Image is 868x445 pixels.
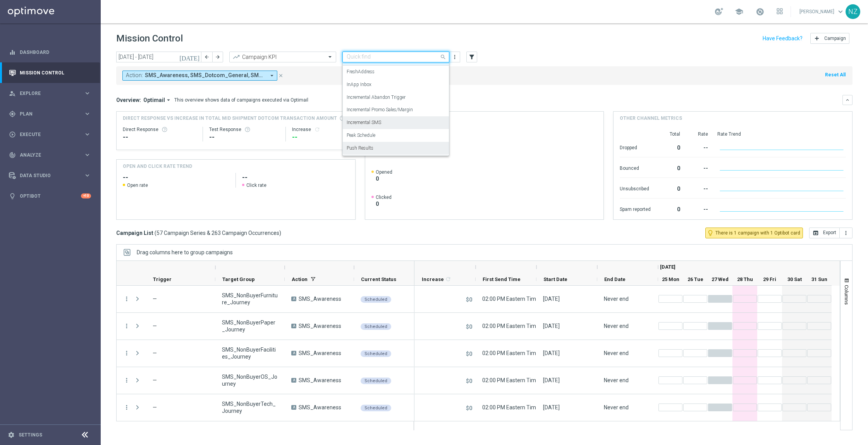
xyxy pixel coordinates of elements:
div: Peak Schedule [347,129,445,142]
a: Dashboard [20,42,91,62]
button: Data Studio keyboard_arrow_right [9,172,91,179]
h2: -- [123,173,229,182]
button: more_vert [123,350,130,357]
button: Optimail arrow_drop_down [141,97,174,103]
span: A [291,405,296,410]
span: Scheduled [364,378,387,383]
i: keyboard_arrow_right [84,110,91,117]
i: lightbulb [9,193,16,200]
span: Scheduled [364,351,387,356]
h4: Other channel metrics [620,115,682,122]
span: There is 1 campaign with 1 Optibot card [715,229,800,236]
div: Analyze [9,152,84,159]
div: 21 Aug 2024, Wednesday [543,377,560,384]
span: school [735,7,743,16]
span: Columns [844,285,850,305]
div: Execute [9,131,84,138]
i: filter_alt [468,53,475,60]
span: Action [292,276,308,282]
span: SMS_NonBuyerFacilities_Journey [222,346,278,360]
button: filter_alt [466,52,477,62]
span: Explore [20,91,84,96]
colored-tag: Scheduled [361,323,391,330]
div: Incremental Promo Sales/Margin [347,103,445,116]
span: A [291,297,296,301]
button: more_vert [123,323,130,329]
colored-tag: Scheduled [361,404,391,411]
div: -- [689,141,708,153]
div: Incremental SMS [347,116,445,129]
button: play_circle_outline Execute keyboard_arrow_right [9,131,91,138]
label: FreshAddress [347,69,375,75]
button: add Campaign [810,33,849,44]
i: arrow_back [204,54,210,60]
input: Select date range [116,52,201,62]
span: Clicked [376,194,392,200]
span: Click rate [246,182,266,188]
i: settings [8,431,15,438]
span: — [153,350,157,356]
colored-tag: Scheduled [361,295,391,303]
p: $0 [466,323,472,330]
span: Plan [20,112,84,116]
i: equalizer [9,49,16,56]
div: Unsubscribed [620,182,651,194]
div: -- [209,133,279,142]
i: keyboard_arrow_right [84,131,91,138]
div: -- [689,182,708,194]
span: Optimail [143,97,165,103]
span: Direct Response VS Increase In Total Mid Shipment Dotcom Transaction Amount [123,115,337,122]
span: Execute [20,132,84,137]
label: Incremental SMS [347,119,381,126]
a: [PERSON_NAME]keyboard_arrow_down [799,6,846,17]
span: — [153,323,157,329]
span: SMS_Awareness, SMS_Dotcom_General, SMS_Retail_General [145,72,265,79]
div: Rate Trend [717,131,846,137]
span: SMS_Awareness [299,377,341,384]
span: ) [279,229,281,236]
button: gps_fixed Plan keyboard_arrow_right [9,111,91,117]
div: Dashboard [9,42,91,62]
span: 02:00 PM Eastern Time (New York) (UTC -04:00) [482,404,606,411]
i: gps_fixed [9,110,16,117]
div: Bounced [620,161,651,174]
span: SMS_Awareness [299,323,341,329]
div: person_search Explore keyboard_arrow_right [9,90,91,97]
span: 30 Sat [787,276,802,282]
p: $0 [466,378,472,385]
span: Action: [126,72,143,79]
ng-select: Incremental SMS [342,52,449,62]
span: 31 Sun [811,276,827,282]
span: Target Group [222,276,255,282]
span: SMS_Awareness [299,350,341,357]
span: SMS_NonBuyerTech_Journey [222,400,278,414]
span: — [153,404,157,411]
button: [DATE] [178,52,201,63]
div: equalizer Dashboard [9,49,91,55]
div: Push Results [347,142,445,155]
i: close [278,73,284,78]
button: lightbulb Optibot +10 [9,193,91,199]
div: -- [689,161,708,174]
span: keyboard_arrow_down [836,7,845,16]
span: SMS_NonBuyerPaper_Journey [222,319,278,333]
div: 21 Aug 2024, Wednesday [543,350,560,357]
div: Total [660,131,680,137]
i: arrow_drop_down [268,72,275,79]
label: Incremental Abandon Trigger [347,94,406,101]
i: more_vert [843,230,849,236]
div: Mission Control [9,62,91,83]
button: more_vert [840,228,853,238]
i: track_changes [9,152,16,159]
button: open_in_browser Export [809,228,840,238]
div: InApp Inbox [347,78,445,91]
button: more_vert [123,377,130,384]
div: Spam reported [620,202,651,215]
div: 0 [660,202,680,215]
div: Optibot [9,186,91,206]
span: A [291,351,296,355]
button: Mission Control [9,70,91,76]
